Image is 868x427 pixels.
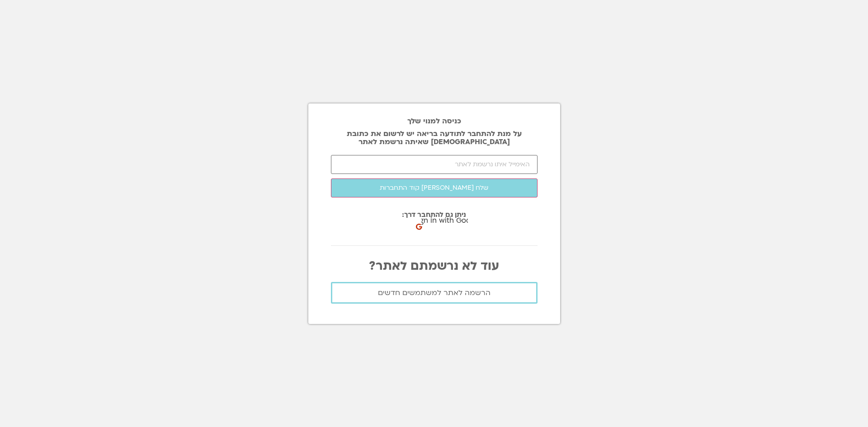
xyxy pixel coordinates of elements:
span: הרשמה לאתר למשתמשים חדשים [378,289,491,297]
span: Sign in with Google [413,215,481,227]
a: הרשמה לאתר למשתמשים חדשים [331,282,538,304]
p: על מנת להתחבר לתודעה בריאה יש לרשום את כתובת [DEMOGRAPHIC_DATA] שאיתה נרשמת לאתר [331,130,538,146]
h2: כניסה למנוי שלך [331,117,538,125]
button: שלח [PERSON_NAME] קוד התחברות [331,178,538,197]
input: האימייל איתו נרשמת לאתר [331,155,538,174]
p: עוד לא נרשמתם לאתר? [331,259,538,273]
